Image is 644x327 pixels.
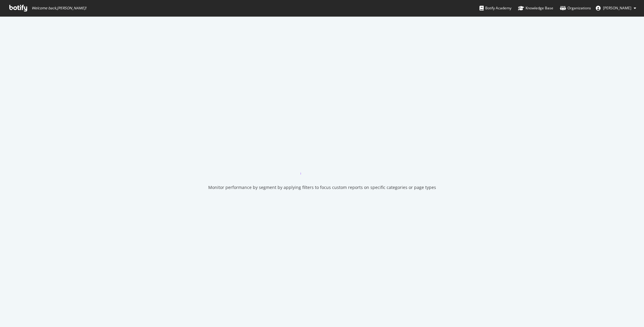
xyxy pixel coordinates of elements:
[603,5,631,11] span: David Lewis
[591,3,641,13] button: [PERSON_NAME]
[208,184,436,190] div: Monitor performance by segment by applying filters to focus custom reports on specific categories...
[479,5,511,11] div: Botify Academy
[518,5,553,11] div: Knowledge Base
[560,5,591,11] div: Organizations
[32,6,86,11] span: Welcome back, [PERSON_NAME] !
[300,153,344,175] div: animation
